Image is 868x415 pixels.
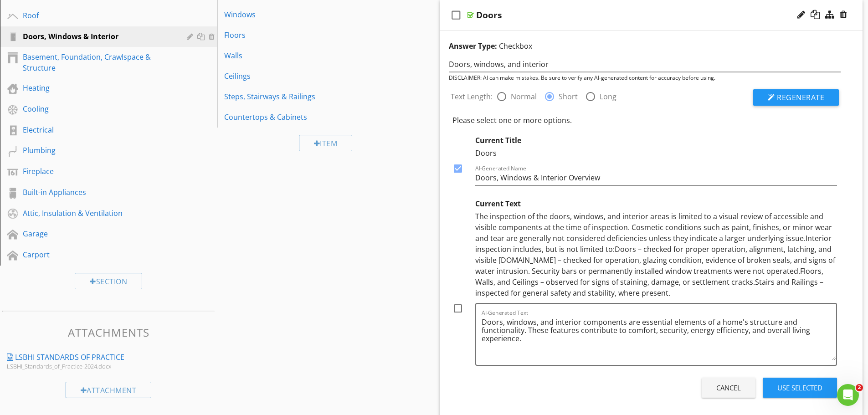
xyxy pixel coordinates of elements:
span: Checkbox [499,41,532,51]
div: Doors [476,10,502,20]
div: Countertops & Cabinets [224,112,395,123]
input: AI-Generated Name [475,170,837,185]
button: Regenerate [753,89,839,106]
i: check_box_outline_blank [449,4,463,26]
div: Fireplace [23,166,174,177]
div: Cooling [23,103,174,114]
div: Roof [23,10,174,21]
div: Attachment [66,382,152,398]
span: 2 [856,384,863,391]
div: Plumbing [23,145,174,156]
a: LSBHI Standards of Practice LSBHI_Standards_of_Practice-2024.docx [2,347,217,374]
label: Short [559,92,578,101]
div: Cancel [716,383,741,393]
label: Text Length: [451,91,496,102]
div: DISCLAIMER: AI can make mistakes. Be sure to verify any AI-generated content for accuracy before ... [449,74,841,82]
button: Use Selected [763,378,837,398]
div: Use Selected [777,383,822,393]
div: Garage [23,228,174,239]
div: LSBHI Standards of Practice [15,352,124,363]
div: The inspection of the doors, windows, and interior areas is limited to a visual review of accessi... [475,211,837,298]
div: Ceilings [224,71,395,82]
label: Long [600,92,616,101]
iframe: Intercom live chat [837,384,859,406]
label: Normal [511,92,537,101]
div: Floors [224,30,395,41]
div: Section [75,273,142,289]
div: Item [299,135,353,151]
span: Regenerate [777,92,824,102]
button: Cancel [702,378,755,398]
div: Windows [224,9,395,20]
div: Please select one or more options. [452,115,837,126]
div: Doors, Windows & Interior [23,31,174,42]
div: Current Text [475,195,837,211]
input: Enter a few words (ex: leaky kitchen faucet) [449,57,841,72]
div: Steps, Stairways & Railings [224,91,395,102]
div: Walls [224,50,395,61]
div: Attic, Insulation & Ventilation [23,208,174,219]
div: Heating [23,82,174,93]
div: LSBHI_Standards_of_Practice-2024.docx [7,363,178,370]
div: Carport [23,249,174,260]
div: Basement, Foundation, Crawlspace & Structure [23,51,174,73]
div: Doors [475,148,837,159]
div: Current Title [475,135,837,148]
div: Electrical [23,124,174,135]
div: Built-in Appliances [23,187,174,198]
strong: Answer Type: [449,41,497,51]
